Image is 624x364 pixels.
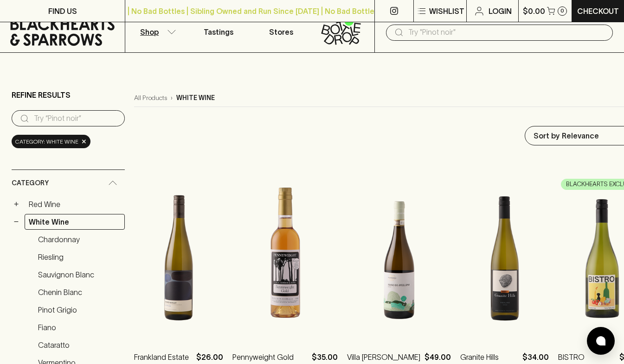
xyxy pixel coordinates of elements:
div: Category [12,170,125,196]
p: Wishlist [429,6,464,17]
a: Chenin Blanc [34,284,125,300]
button: − [12,217,21,226]
span: Category: white wine [15,137,78,146]
p: $0.00 [523,6,545,17]
a: Stores [250,11,312,52]
a: All Products [134,93,167,103]
button: + [12,200,21,209]
p: Stores [269,26,293,38]
p: Tastings [204,26,233,38]
img: Villa Raiano Fiano de Avellino 2022 [347,176,451,338]
p: white wine [176,93,215,103]
p: Sort by Relevance [534,130,599,141]
img: Frankland Estate Rocky Gully Riesling 2024 [134,176,223,338]
img: Granite Hills Riesling 2022 [460,176,549,338]
a: Riesling [34,249,125,265]
p: Shop [140,26,159,38]
input: Try “Pinot noir” [34,111,117,126]
a: White Wine [25,214,125,230]
p: Refine Results [12,89,71,100]
img: Pennyweight Gold [232,176,338,338]
a: Chardonnay [34,232,125,247]
a: Cataratto [34,337,125,353]
span: × [81,137,87,146]
p: FIND US [48,6,77,17]
input: Try "Pinot noir" [408,25,605,40]
img: bubble-icon [596,336,605,345]
a: Pinot Grigio [34,302,125,318]
button: Shop [125,11,187,52]
p: Checkout [577,6,619,17]
a: Tastings [187,11,250,52]
a: Red Wine [25,196,125,212]
a: Sauvignon Blanc [34,267,125,282]
span: Category [12,177,49,189]
p: 0 [560,8,564,13]
p: Login [489,6,512,17]
a: Fiano [34,320,125,335]
p: › [171,93,173,103]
